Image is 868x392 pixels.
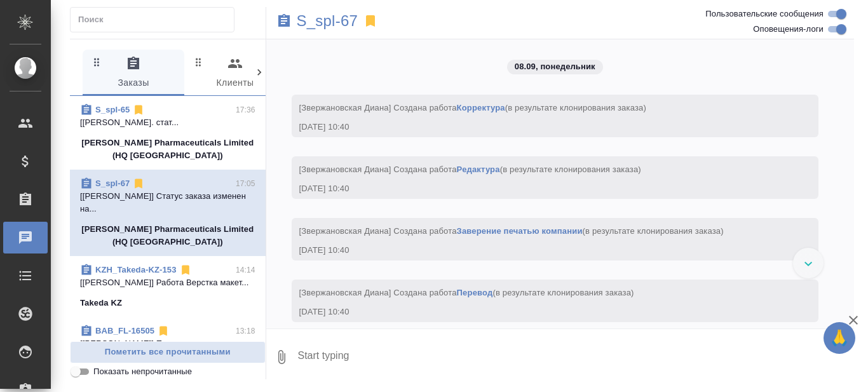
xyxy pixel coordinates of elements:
button: 🙏 [824,322,855,354]
a: S_spl-67 [95,179,130,188]
p: [[PERSON_NAME]] Статус заказа изменен на... [80,190,255,215]
span: [Звержановская Диана] Создана работа (в результате клонирования заказа) [299,103,646,112]
p: 14:14 [236,264,255,276]
p: 17:05 [236,177,255,190]
input: Поиск [78,11,234,29]
p: [[PERSON_NAME]] Работа Верстка макет... [80,276,255,289]
div: [DATE] 10:40 [299,244,775,257]
p: [[PERSON_NAME]] Последовательность раб... [80,337,255,363]
span: 🙏 [829,325,850,351]
a: Заверение печатью компании [457,226,583,236]
div: S_spl-6717:05[[PERSON_NAME]] Статус заказа изменен на...[PERSON_NAME] Pharmaceuticals Limited (HQ... [70,170,266,256]
a: KZH_Takeda-KZ-153 [95,265,177,274]
button: Пометить все прочитанными [70,341,266,363]
svg: Отписаться [132,104,145,116]
div: [DATE] 10:40 [299,182,775,195]
span: Пользовательские сообщения [705,8,824,20]
a: Редактура [457,165,500,174]
p: [[PERSON_NAME]. стат... [80,116,255,129]
div: BAB_FL-1650513:18[[PERSON_NAME]] Последовательность раб...Физическое лицо ([PERSON_NAME]) [70,317,266,391]
a: S_spl-67 [297,15,358,27]
span: Клиенты [192,56,278,91]
a: S_spl-65 [95,105,130,114]
p: 13:18 [236,325,255,337]
p: [PERSON_NAME] Pharmaceuticals Limited (HQ [GEOGRAPHIC_DATA]) [80,137,255,162]
span: [Звержановская Диана] Создана работа (в результате клонирования заказа) [299,288,634,297]
span: Пометить все прочитанными [77,345,259,360]
span: Показать непрочитанные [93,365,192,378]
span: Заказы [90,56,177,91]
svg: Зажми и перетащи, чтобы поменять порядок вкладок [91,56,103,68]
p: 08.09, понедельник [515,60,595,73]
div: S_spl-6517:36[[PERSON_NAME]. стат...[PERSON_NAME] Pharmaceuticals Limited (HQ [GEOGRAPHIC_DATA]) [70,96,266,170]
div: KZH_Takeda-KZ-15314:14[[PERSON_NAME]] Работа Верстка макет...Takeda KZ [70,256,266,317]
p: Takeda KZ [80,297,122,309]
p: 17:36 [236,104,255,116]
a: Перевод [457,288,493,297]
span: [Звержановская Диана] Создана работа (в результате клонирования заказа) [299,226,724,236]
svg: Отписаться [157,325,170,337]
div: [DATE] 10:40 [299,306,775,318]
span: Оповещения-логи [753,23,824,36]
a: Корректура [457,103,505,112]
div: [DATE] 10:40 [299,121,775,133]
a: BAB_FL-16505 [95,326,154,335]
span: [Звержановская Диана] Создана работа (в результате клонирования заказа) [299,165,641,174]
p: [PERSON_NAME] Pharmaceuticals Limited (HQ [GEOGRAPHIC_DATA]) [80,223,255,248]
